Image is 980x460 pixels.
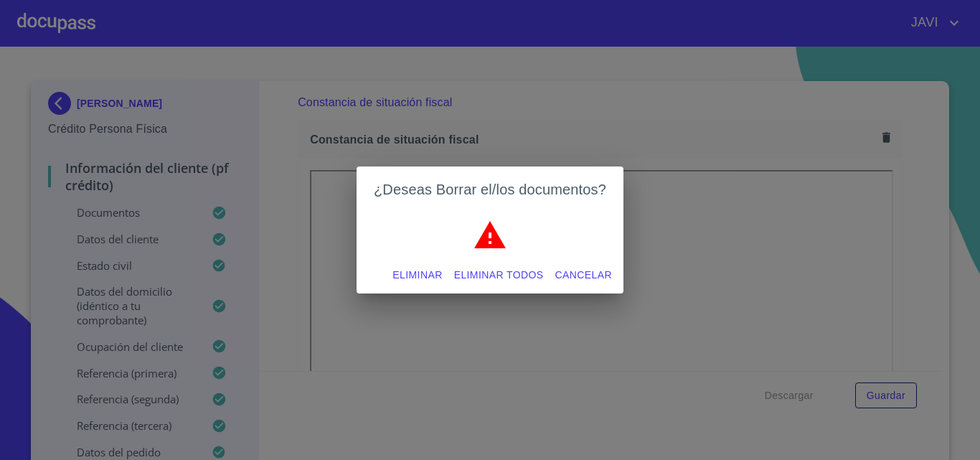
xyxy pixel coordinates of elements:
[555,266,612,284] span: Cancelar
[387,262,448,288] button: Eliminar
[454,266,544,284] span: Eliminar todos
[374,178,606,201] h2: ¿Deseas Borrar el/los documentos?
[550,262,618,288] button: Cancelar
[392,266,442,284] span: Eliminar
[448,262,550,288] button: Eliminar todos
